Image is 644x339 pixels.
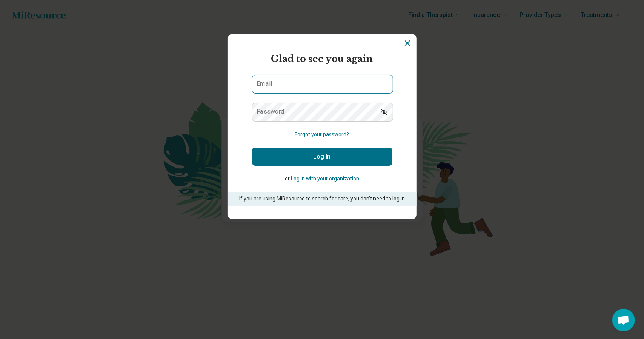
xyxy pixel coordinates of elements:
section: Login Dialog [228,34,417,219]
button: Log In [252,148,392,166]
p: If you are using MiResource to search for care, you don’t need to log in [238,195,406,203]
label: Email [257,81,272,87]
button: Dismiss [403,39,412,48]
button: Log in with your organization [291,175,359,183]
p: or [252,175,392,183]
label: Password [257,109,284,115]
button: Forgot your password? [295,131,349,139]
button: Show password [376,103,392,121]
h2: Glad to see you again [252,52,392,66]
